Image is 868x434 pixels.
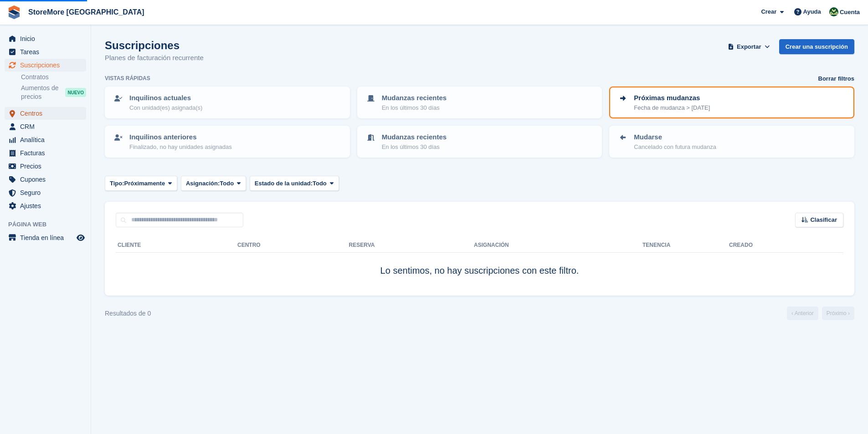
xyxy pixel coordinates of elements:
[642,238,674,253] th: Tenencia
[21,84,65,101] span: Aumentos de precios
[5,147,86,159] a: menu
[21,73,86,82] a: Contratos
[250,176,339,191] button: Estado de la unidad: Todo
[25,5,148,20] a: StoreMore [GEOGRAPHIC_DATA]
[129,132,232,143] p: Inquilinos anteriores
[181,176,246,191] button: Asignación: Todo
[779,39,854,54] a: Crear una suscripción
[474,238,642,253] th: Asignación
[105,176,177,191] button: Tipo: Próximamente
[787,306,818,320] a: Anterior
[186,179,220,188] span: Asignación:
[5,32,86,45] a: menu
[5,46,86,58] a: menu
[634,143,716,152] p: Cancelado con futura mudanza
[380,266,579,276] span: Lo sentimos, no hay suscripciones con este filtro.
[21,83,86,102] a: Aumentos de precios NUEVO
[803,7,821,16] span: Ayuda
[610,127,853,157] a: Mudarse Cancelado con futura mudanza
[726,39,772,54] button: Exportar
[5,59,86,71] a: menu
[116,238,237,253] th: Cliente
[5,160,86,173] a: menu
[20,173,75,186] span: Cupones
[634,132,716,143] p: Mudarse
[220,179,234,188] span: Todo
[785,306,856,320] nav: Page
[20,147,75,159] span: Facturas
[5,107,86,120] a: menu
[65,88,86,97] div: NUEVO
[129,143,232,152] p: Finalizado, no hay unidades asignadas
[5,133,86,146] a: menu
[75,232,86,243] a: Vista previa de la tienda
[105,53,204,63] p: Planes de facturación recurrente
[20,59,75,71] span: Suscripciones
[20,107,75,120] span: Centros
[5,199,86,212] a: menu
[20,120,75,133] span: CRM
[358,87,601,117] a: Mudanzas recientes En los últimos 30 días
[237,238,349,253] th: Centro
[729,238,843,253] th: Creado
[634,93,710,103] p: Próximas mudanzas
[255,179,313,188] span: Estado de la unidad:
[382,143,447,152] p: En los últimos 30 días
[20,160,75,173] span: Precios
[5,186,86,199] a: menu
[818,74,854,83] a: Borrar filtros
[20,199,75,212] span: Ajustes
[737,42,761,51] span: Exportar
[610,87,853,117] a: Próximas mudanzas Fecha de mudanza > [DATE]
[840,8,860,17] span: Cuenta
[5,231,86,244] a: menú
[105,74,150,82] h6: Vistas rápidas
[124,179,165,188] span: Próximamente
[829,7,838,16] img: Claudia Cortes
[105,309,151,318] div: Resultados de 0
[382,132,447,143] p: Mudanzas recientes
[8,220,91,229] span: Página web
[20,32,75,45] span: Inicio
[810,215,837,225] span: Clasificar
[129,103,202,112] p: Con unidad(es) asignada(s)
[382,103,447,112] p: En los últimos 30 días
[129,93,202,103] p: Inquilinos actuales
[761,7,776,16] span: Crear
[634,103,710,112] p: Fecha de mudanza > [DATE]
[106,127,349,157] a: Inquilinos anteriores Finalizado, no hay unidades asignadas
[5,173,86,186] a: menu
[349,238,474,253] th: Reserva
[110,179,124,188] span: Tipo:
[5,120,86,133] a: menu
[20,133,75,146] span: Analítica
[20,231,75,244] span: Tienda en línea
[382,93,447,103] p: Mudanzas recientes
[358,127,601,157] a: Mudanzas recientes En los últimos 30 días
[313,179,327,188] span: Todo
[20,46,75,58] span: Tareas
[7,5,21,19] img: stora-icon-8386f47178a22dfd0bd8f6a31ec36ba5ce8667c1dd55bd0f319d3a0aa187defe.svg
[20,186,75,199] span: Seguro
[106,87,349,117] a: Inquilinos actuales Con unidad(es) asignada(s)
[822,306,854,320] a: Próximo
[105,39,204,51] h1: Suscripciones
